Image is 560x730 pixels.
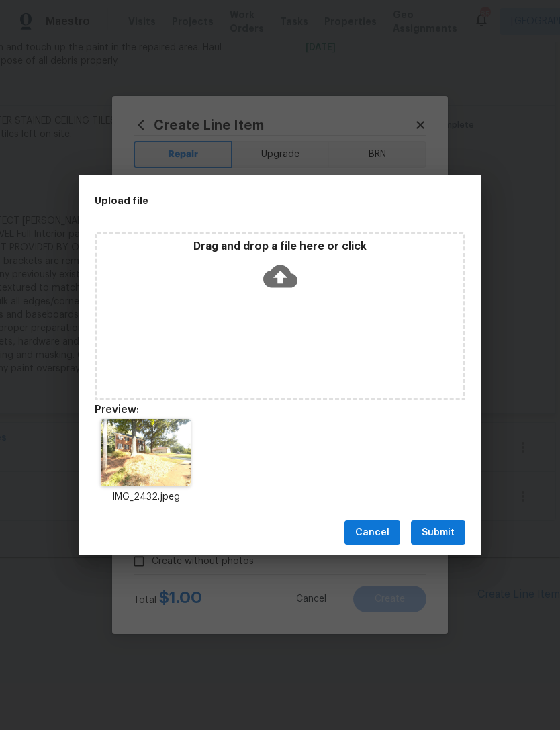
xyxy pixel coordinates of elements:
[95,193,405,208] h2: Upload file
[422,524,455,541] span: Submit
[101,419,190,486] img: Z
[97,240,463,254] p: Drag and drop a file here or click
[355,524,389,541] span: Cancel
[95,490,197,504] p: IMG_2432.jpeg
[411,520,465,545] button: Submit
[344,520,400,545] button: Cancel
